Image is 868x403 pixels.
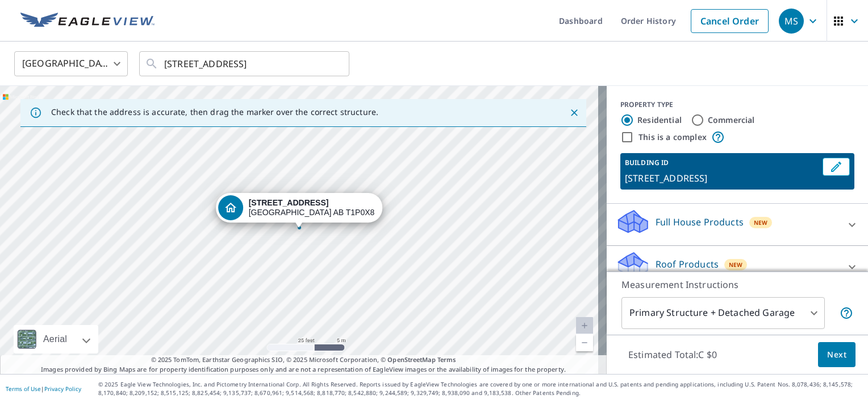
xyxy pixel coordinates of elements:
div: Full House ProductsNew [616,208,859,241]
div: [GEOGRAPHIC_DATA] [14,48,128,80]
a: Privacy Policy [44,385,81,393]
button: Next [818,342,856,368]
div: MS [779,9,804,34]
div: Roof ProductsNew [616,250,859,283]
div: Dropped pin, building 1, Residential property, 199 RAILWAY AVE WHEATLAND COUNTY AB T1P0X8 [216,193,383,228]
div: Primary Structure + Detached Garage [621,297,825,329]
a: Terms of Use [6,385,41,393]
span: New [754,218,768,227]
p: Full House Products [656,215,744,229]
div: Aerial [14,325,98,353]
span: Your report will include the primary structure and a detached garage if one exists. [840,306,853,320]
p: | [6,385,81,392]
label: This is a complex [639,131,707,143]
span: Next [827,348,846,362]
a: Current Level 20, Zoom Out [576,334,593,351]
p: BUILDING ID [625,158,669,167]
div: [GEOGRAPHIC_DATA] AB T1P0X8 [249,198,375,217]
input: Search by address or latitude-longitude [164,48,326,80]
label: Commercial [708,114,755,126]
p: Measurement Instructions [621,278,853,291]
span: © 2025 TomTom, Earthstar Geographics SIO, © 2025 Microsoft Corporation, © [151,355,456,365]
a: Current Level 20, Zoom In Disabled [576,317,593,334]
div: Aerial [40,325,70,353]
a: OpenStreetMap [387,355,435,364]
p: [STREET_ADDRESS] [625,171,818,185]
strong: [STREET_ADDRESS] [249,198,329,207]
p: Check that the address is accurate, then drag the marker over the correct structure. [51,107,378,117]
label: Residential [637,114,682,126]
p: © 2025 Eagle View Technologies, Inc. and Pictometry International Corp. All Rights Reserved. Repo... [98,380,862,397]
p: Estimated Total: C $0 [619,342,726,367]
button: Close [567,105,582,120]
button: Edit building 1 [823,158,850,176]
div: PROPERTY TYPE [620,100,854,110]
span: New [729,260,743,269]
a: Cancel Order [691,9,769,33]
img: EV Logo [20,13,155,30]
a: Terms [437,355,456,364]
p: Roof Products [656,257,719,271]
